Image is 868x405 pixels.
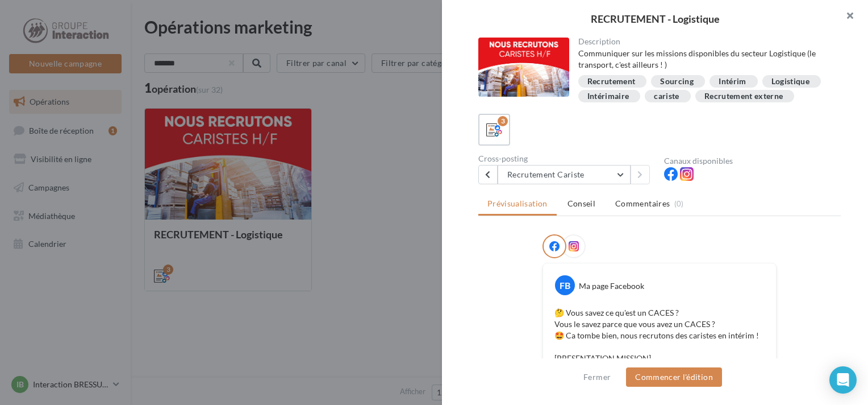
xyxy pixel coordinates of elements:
[498,165,631,184] button: Recrutement Cariste
[704,92,783,101] div: Recrutement externe
[587,92,629,101] div: Intérimaire
[719,77,746,86] div: Intérim
[654,92,679,101] div: cariste
[578,48,832,71] div: Communiquer sur les missions disponibles du secteur Logistique (le transport, c'est ailleurs ! )
[478,155,655,163] div: Cross-posting
[460,14,850,24] div: RECRUTEMENT - Logistique
[579,280,644,292] div: Ma page Facebook
[664,157,841,165] div: Canaux disponibles
[829,366,857,394] div: Open Intercom Messenger
[578,38,832,46] div: Description
[555,275,575,295] div: FB
[771,77,810,86] div: Logistique
[587,77,636,86] div: Recrutement
[626,367,722,387] button: Commencer l'édition
[660,77,694,86] div: Sourcing
[579,370,615,384] button: Fermer
[615,198,670,209] span: Commentaires
[498,116,508,126] div: 3
[674,199,684,208] span: (0)
[567,199,595,208] span: Conseil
